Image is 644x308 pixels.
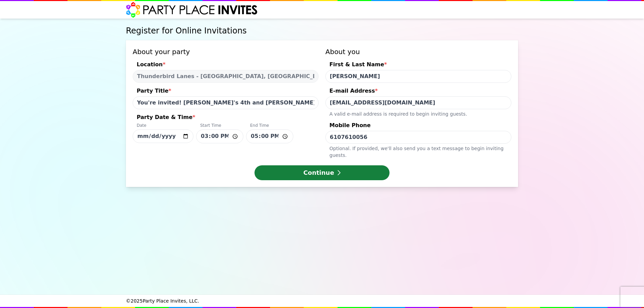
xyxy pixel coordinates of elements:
[126,2,258,18] img: Party Place Invites
[133,61,319,70] div: Location
[246,123,293,129] div: End Time
[126,295,518,307] div: © 2025 Party Place Invites, LLC.
[133,87,319,96] div: Party Title
[196,129,243,143] input: Party Date & Time*DateStart TimeEnd Time
[133,123,193,129] div: Date
[133,129,193,143] input: Party Date & Time*DateStart TimeEnd Time
[246,129,293,143] input: Party Date & Time*DateStart TimeEnd Time
[325,131,511,144] input: Mobile PhoneOptional. If provided, we'll also send you a text message to begin inviting guests.
[133,113,319,123] div: Party Date & Time
[325,87,511,96] div: E-mail Address
[133,70,319,83] select: Location*
[325,70,511,83] input: First & Last Name*
[325,47,511,56] h3: About you
[133,47,319,56] h3: About your party
[325,109,511,117] div: A valid e-mail address is required to begin inviting guests.
[325,121,511,131] div: Mobile Phone
[325,144,511,159] div: Optional. If provided, we ' ll also send you a text message to begin inviting guests.
[126,25,518,36] h1: Register for Online Invitations
[325,96,511,109] input: E-mail Address*A valid e-mail address is required to begin inviting guests.
[325,61,511,70] div: First & Last Name
[254,165,390,180] button: Continue
[196,123,243,129] div: Start Time
[133,96,319,109] input: Party Title*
